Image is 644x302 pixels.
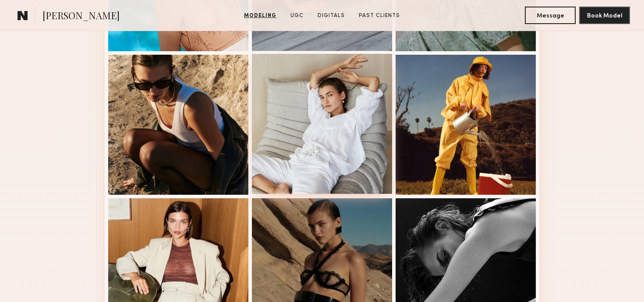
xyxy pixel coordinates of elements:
span: [PERSON_NAME] [42,9,120,24]
button: Book Model [579,7,630,24]
a: Past Clients [355,12,403,20]
a: Digitals [314,12,348,20]
a: Modeling [241,12,280,20]
a: UGC [287,12,307,20]
button: Message [525,7,576,24]
a: Book Model [579,11,630,19]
